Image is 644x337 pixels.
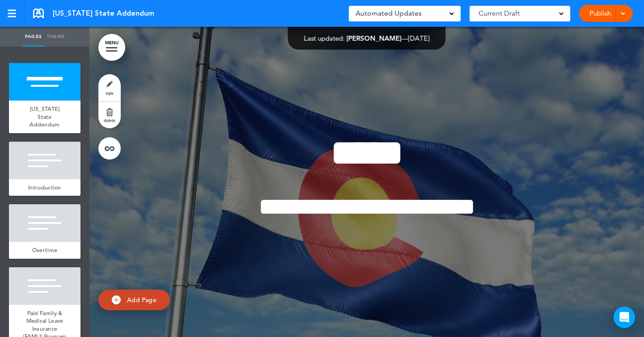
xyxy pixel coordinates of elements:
[127,296,157,304] span: Add Page
[98,101,121,128] a: delete
[9,101,80,133] a: [US_STATE] State Addendum
[98,34,125,61] a: MENU
[614,307,635,328] div: Open Intercom Messenger
[98,74,121,101] a: style
[408,34,430,42] span: [DATE]
[9,242,80,259] a: Overtime
[112,295,121,304] img: add.svg
[586,5,614,22] a: Publish
[30,105,59,128] span: [US_STATE] State Addendum
[32,246,57,254] span: Overtime
[9,179,80,196] a: Introduction
[347,34,402,42] span: [PERSON_NAME]
[98,290,170,311] a: Add Page
[356,7,422,20] span: Automated Updates
[106,90,114,96] span: style
[22,27,45,46] a: Pages
[53,8,154,18] span: [US_STATE] State Addendum
[479,7,520,20] span: Current Draft
[304,34,345,42] span: Last updated:
[28,184,61,191] span: Introduction
[45,27,67,46] a: Theme
[104,118,115,123] span: delete
[304,35,430,42] div: —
